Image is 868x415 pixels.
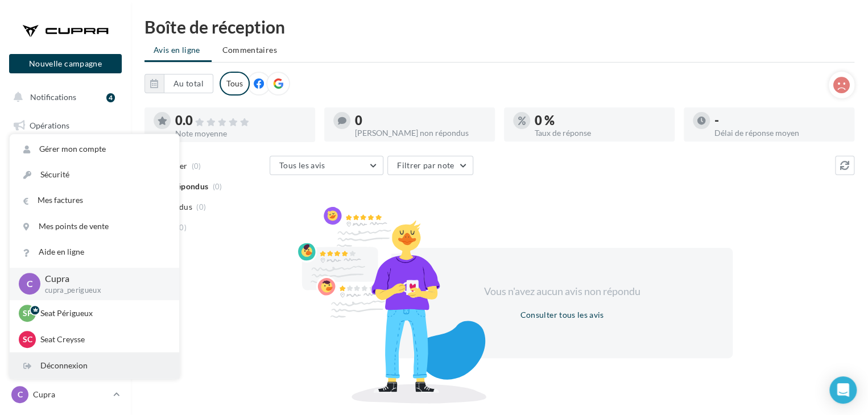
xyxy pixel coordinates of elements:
a: Sécurité [10,162,179,188]
button: Filtrer par note [387,156,473,175]
p: Cupra [45,272,161,285]
a: Calendrier [7,312,124,336]
button: Au total [164,74,213,93]
span: Campagnes DataOnDemand [28,383,117,408]
a: Aide en ligne [10,239,179,265]
button: Au total [144,74,213,93]
div: 4 [106,93,115,102]
div: Note moyenne [175,130,306,138]
a: Visibilité en ligne [7,171,124,195]
div: Open Intercom Messenger [829,376,857,404]
div: 0 [355,114,486,127]
div: - [714,114,845,127]
a: Boîte de réception [7,142,124,166]
span: Commentaires [222,44,277,56]
div: Délai de réponse moyen [714,129,845,137]
a: Campagnes [7,227,124,251]
span: SC [23,334,32,345]
span: C [18,389,23,400]
a: Mes factures [10,188,179,213]
span: Notifications [30,92,76,102]
div: Déconnexion [10,353,179,379]
span: Tous les avis [279,160,325,170]
span: Opérations [30,121,69,130]
p: Seat Périgueux [40,308,166,319]
span: (0) [196,202,206,211]
p: Seat Creysse [40,334,166,345]
p: Cupra [33,389,109,400]
button: Tous les avis [270,156,383,175]
div: 0.0 [175,114,306,127]
a: C Cupra [9,384,122,405]
div: Vous n'avez aucun avis non répondu [464,284,660,299]
a: Médiathèque [7,284,124,308]
div: Tous [220,72,250,96]
a: Gérer mon compte [10,136,179,162]
a: PLV et print personnalisable [7,341,124,374]
a: Opérations [7,114,124,138]
p: cupra_perigueux [45,285,161,296]
span: SP [23,308,32,319]
a: Contacts [7,256,124,280]
div: [PERSON_NAME] non répondus [355,129,486,137]
div: Boîte de réception [144,18,854,35]
a: SMS unitaire [7,200,124,223]
span: (0) [192,161,201,171]
button: Consulter tous les avis [515,308,608,322]
div: 0 % [535,114,666,127]
a: Mes points de vente [10,214,179,239]
span: C [27,277,33,290]
button: Notifications 4 [7,85,119,109]
button: Nouvelle campagne [9,54,122,73]
div: Taux de réponse [535,129,666,137]
span: (0) [177,223,187,232]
